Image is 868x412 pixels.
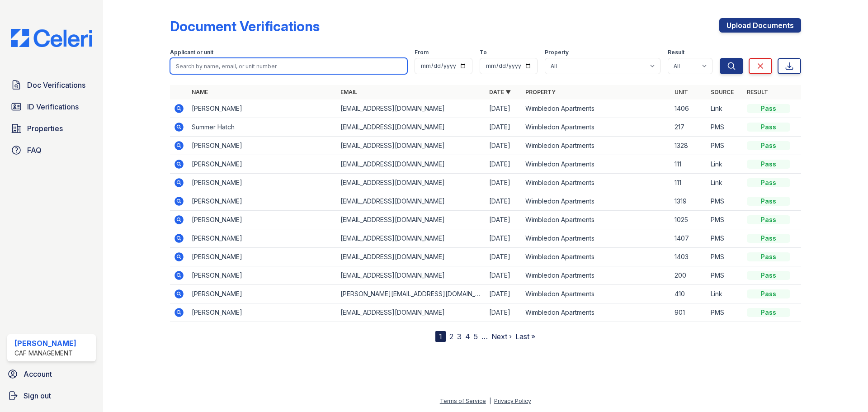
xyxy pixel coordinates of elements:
td: 217 [671,118,707,137]
span: ID Verifications [27,101,79,112]
td: PMS [707,211,743,229]
td: Wimbledon Apartments [522,248,670,266]
td: PMS [707,137,743,155]
a: Terms of Service [440,398,486,404]
div: Pass [747,197,790,206]
td: Wimbledon Apartments [522,303,670,322]
td: [DATE] [486,155,522,174]
td: Summer Hatch [188,118,337,137]
td: Wimbledon Apartments [522,285,670,303]
td: [PERSON_NAME] [188,229,337,248]
span: … [481,331,488,342]
td: 901 [671,303,707,322]
td: 1403 [671,248,707,266]
td: PMS [707,266,743,285]
a: ID Verifications [7,98,96,116]
td: Wimbledon Apartments [522,192,670,211]
div: 1 [435,331,446,342]
td: [EMAIL_ADDRESS][DOMAIN_NAME] [337,303,486,322]
div: Pass [747,234,790,243]
td: [DATE] [486,99,522,118]
label: From [415,49,429,56]
a: FAQ [7,141,96,159]
td: [PERSON_NAME] [188,174,337,192]
a: Doc Verifications [7,76,96,94]
td: PMS [707,248,743,266]
td: [PERSON_NAME] [188,303,337,322]
td: Link [707,155,743,174]
div: | [489,398,491,404]
td: 1407 [671,229,707,248]
td: [EMAIL_ADDRESS][DOMAIN_NAME] [337,118,486,137]
span: Sign out [24,390,51,401]
td: 111 [671,155,707,174]
a: Email [340,89,357,95]
label: Result [668,49,684,56]
td: PMS [707,192,743,211]
td: 410 [671,285,707,303]
a: Account [4,365,99,383]
td: [PERSON_NAME][EMAIL_ADDRESS][DOMAIN_NAME] [337,285,486,303]
td: [EMAIL_ADDRESS][DOMAIN_NAME] [337,266,486,285]
td: Wimbledon Apartments [522,266,670,285]
td: [PERSON_NAME] [188,155,337,174]
td: [PERSON_NAME] [188,266,337,285]
td: Wimbledon Apartments [522,118,670,137]
a: Property [525,89,556,95]
td: [PERSON_NAME] [188,211,337,229]
td: [DATE] [486,266,522,285]
td: 1319 [671,192,707,211]
label: To [480,49,487,56]
td: Link [707,285,743,303]
td: [PERSON_NAME] [188,192,337,211]
td: [PERSON_NAME] [188,285,337,303]
td: [EMAIL_ADDRESS][DOMAIN_NAME] [337,155,486,174]
td: [DATE] [486,192,522,211]
div: CAF Management [14,349,76,358]
td: Wimbledon Apartments [522,155,670,174]
td: [DATE] [486,118,522,137]
div: Pass [747,178,790,187]
a: Next › [491,332,512,341]
span: Account [24,369,52,379]
div: Pass [747,160,790,169]
td: 111 [671,174,707,192]
td: [DATE] [486,229,522,248]
div: Pass [747,252,790,261]
td: Wimbledon Apartments [522,99,670,118]
td: [EMAIL_ADDRESS][DOMAIN_NAME] [337,99,486,118]
a: 2 [449,332,453,341]
td: [DATE] [486,285,522,303]
td: [DATE] [486,211,522,229]
div: Pass [747,141,790,150]
label: Applicant or unit [170,49,213,56]
td: [DATE] [486,137,522,155]
td: 1406 [671,99,707,118]
label: Property [545,49,569,56]
td: 1328 [671,137,707,155]
span: FAQ [27,145,42,156]
a: Last » [515,332,535,341]
td: [EMAIL_ADDRESS][DOMAIN_NAME] [337,229,486,248]
td: [EMAIL_ADDRESS][DOMAIN_NAME] [337,137,486,155]
td: [DATE] [486,174,522,192]
td: Wimbledon Apartments [522,211,670,229]
a: 5 [474,332,478,341]
a: Name [192,89,208,95]
td: Link [707,174,743,192]
div: Pass [747,215,790,224]
span: Properties [27,123,63,134]
td: 200 [671,266,707,285]
a: Privacy Policy [494,398,531,404]
span: Doc Verifications [27,80,85,90]
a: 4 [465,332,470,341]
a: Sign out [4,387,99,405]
td: Wimbledon Apartments [522,137,670,155]
input: Search by name, email, or unit number [170,58,407,74]
td: [EMAIL_ADDRESS][DOMAIN_NAME] [337,248,486,266]
a: Properties [7,119,96,137]
div: Pass [747,308,790,317]
div: Pass [747,104,790,113]
div: Document Verifications [170,18,320,34]
div: Pass [747,289,790,298]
